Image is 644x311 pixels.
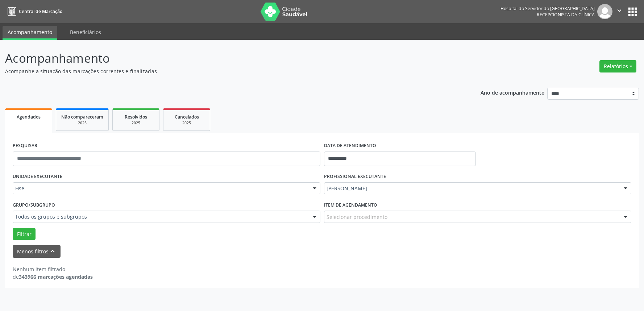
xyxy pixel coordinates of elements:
[13,228,36,240] button: Filtrar
[49,247,57,255] i: keyboard_arrow_up
[327,185,617,192] span: [PERSON_NAME]
[61,120,103,126] div: 2025
[118,120,154,126] div: 2025
[15,185,306,192] span: Hse
[599,60,636,72] button: Relatórios
[615,7,623,14] i: 
[324,199,377,211] label: Item de agendamento
[612,4,626,19] button: 
[5,49,449,67] p: Acompanhamento
[19,273,93,280] strong: 343966 marcações agendadas
[324,171,386,182] label: PROFISSIONAL EXECUTANTE
[175,114,199,120] span: Cancelados
[324,140,376,152] label: DATA DE ATENDIMENTO
[169,120,205,126] div: 2025
[19,8,62,14] span: Central de Marcação
[537,12,595,18] span: Recepcionista da clínica
[13,245,61,258] button: Menos filtroskeyboard_arrow_up
[17,114,41,120] span: Agendados
[3,26,57,40] a: Acompanhamento
[13,171,62,182] label: UNIDADE EXECUTANTE
[13,140,37,152] label: PESQUISAR
[15,213,306,220] span: Todos os grupos e subgrupos
[125,114,147,120] span: Resolvidos
[61,114,103,120] span: Não compareceram
[481,88,545,97] p: Ano de acompanhamento
[5,5,62,17] a: Central de Marcação
[13,273,93,281] div: de
[65,26,106,38] a: Beneficiários
[500,5,595,12] div: Hospital do Servidor do [GEOGRAPHIC_DATA]
[327,213,387,221] span: Selecionar procedimento
[13,265,93,273] div: Nenhum item filtrado
[13,199,55,211] label: Grupo/Subgrupo
[626,5,639,18] button: apps
[597,4,612,19] img: img
[5,67,449,75] p: Acompanhe a situação das marcações correntes e finalizadas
